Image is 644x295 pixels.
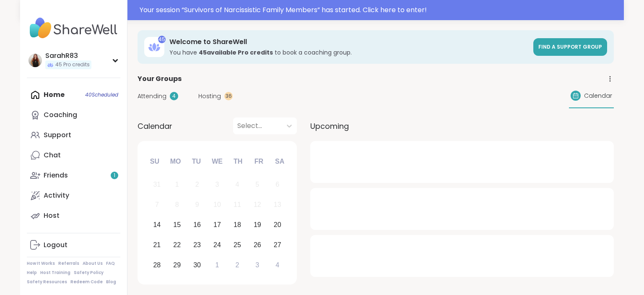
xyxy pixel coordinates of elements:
div: 14 [153,219,161,230]
div: Host [44,211,60,220]
div: Choose Thursday, October 2nd, 2025 [229,256,247,274]
div: 22 [173,239,181,251]
img: ShareWell Nav Logo [27,13,120,43]
a: About Us [83,261,103,266]
div: Not available Thursday, September 11th, 2025 [229,196,247,214]
div: 9 [195,199,199,210]
a: Redeem Code [70,279,103,285]
div: 13 [274,199,281,210]
span: Calendar [584,91,612,100]
div: 27 [274,239,281,251]
div: Choose Monday, September 22nd, 2025 [168,236,186,254]
span: Upcoming [310,120,349,132]
div: 5 [255,179,259,190]
div: month 2025-09 [147,175,287,275]
div: 4 [235,179,239,190]
div: Chat [44,151,61,160]
span: Your Groups [138,74,182,84]
div: We [208,152,226,171]
a: Chat [27,145,120,165]
div: 3 [216,179,219,190]
div: 3 [255,259,259,271]
div: 36 [224,92,233,100]
a: Help [27,270,37,276]
div: Not available Friday, September 5th, 2025 [248,176,266,194]
div: 4 [275,259,279,271]
a: Host Training [40,270,70,276]
div: Choose Tuesday, September 30th, 2025 [188,256,206,274]
div: 24 [213,239,221,251]
a: Friends1 [27,165,120,185]
h3: You have to book a coaching group. [169,48,528,57]
div: Choose Saturday, October 4th, 2025 [268,256,286,274]
div: Activity [44,191,69,200]
div: 25 [234,239,241,251]
div: 16 [193,219,201,230]
div: 6 [275,179,279,190]
a: Support [27,125,120,145]
div: 11 [234,199,241,210]
div: Choose Monday, September 29th, 2025 [168,256,186,274]
a: Safety Resources [27,279,67,285]
div: 1 [216,259,219,271]
div: Not available Wednesday, September 10th, 2025 [208,196,226,214]
div: Fr [249,152,268,171]
div: Choose Friday, September 26th, 2025 [248,236,266,254]
a: Blog [106,279,116,285]
a: Coaching [27,105,120,125]
div: 18 [234,219,241,230]
b: 45 available Pro credit s [199,48,273,57]
span: Attending [138,92,166,101]
div: Not available Sunday, August 31st, 2025 [148,176,166,194]
div: Logout [44,240,68,250]
span: Find a support group [538,43,602,50]
img: SarahR83 [29,54,42,67]
div: Tu [187,152,205,171]
div: Choose Wednesday, October 1st, 2025 [208,256,226,274]
div: Choose Tuesday, September 16th, 2025 [188,216,206,234]
div: Choose Wednesday, September 17th, 2025 [208,216,226,234]
div: 19 [254,219,261,230]
div: Your session “ Survivors of Narcissistic Family Members ” has started. Click here to enter! [140,5,619,15]
span: 45 Pro credits [55,61,90,68]
div: Not available Tuesday, September 9th, 2025 [188,196,206,214]
div: Choose Friday, September 19th, 2025 [248,216,266,234]
div: Not available Saturday, September 13th, 2025 [268,196,286,214]
a: Logout [27,235,120,255]
a: How It Works [27,261,55,266]
a: Referrals [58,261,79,266]
h3: Welcome to ShareWell [169,37,528,47]
div: SarahR83 [45,51,91,60]
div: Choose Saturday, September 27th, 2025 [268,236,286,254]
div: Choose Friday, October 3rd, 2025 [248,256,266,274]
span: 1 [114,172,115,179]
div: Not available Tuesday, September 2nd, 2025 [188,176,206,194]
a: Safety Policy [74,270,104,276]
div: Not available Friday, September 12th, 2025 [248,196,266,214]
div: 17 [213,219,221,230]
div: 29 [173,259,181,271]
a: Find a support group [533,38,607,56]
span: Hosting [198,92,221,101]
div: Th [229,152,247,171]
div: 15 [173,219,181,230]
div: Not available Monday, September 1st, 2025 [168,176,186,194]
div: Choose Thursday, September 25th, 2025 [229,236,247,254]
div: 10 [213,199,221,210]
div: 23 [193,239,201,251]
a: FAQ [106,261,115,266]
span: Calendar [138,120,172,132]
div: Not available Sunday, September 7th, 2025 [148,196,166,214]
div: Choose Sunday, September 21st, 2025 [148,236,166,254]
div: Not available Thursday, September 4th, 2025 [229,176,247,194]
div: Sa [270,152,289,171]
div: 8 [175,199,179,210]
div: Choose Monday, September 15th, 2025 [168,216,186,234]
div: 7 [155,199,159,210]
div: 26 [254,239,261,251]
div: 4 [170,92,178,100]
div: Choose Thursday, September 18th, 2025 [229,216,247,234]
div: Choose Tuesday, September 23rd, 2025 [188,236,206,254]
div: 30 [193,259,201,271]
div: Not available Wednesday, September 3rd, 2025 [208,176,226,194]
